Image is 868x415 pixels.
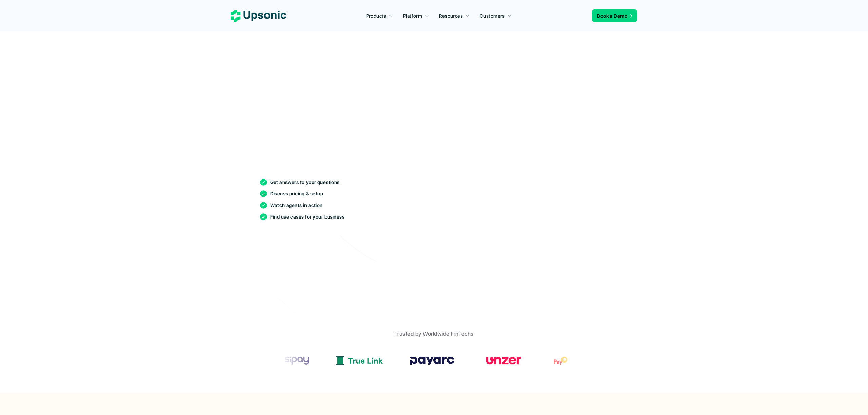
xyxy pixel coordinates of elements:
span: Book a Demo [597,13,627,19]
a: Products [362,10,397,22]
p: Find use cases for your business [270,213,344,220]
p: Customers [480,12,505,19]
p: Products [366,12,386,19]
p: Resources [439,12,463,19]
a: Book a Demo [592,9,637,22]
p: Watch agents in action [270,202,323,209]
p: Trusted by Worldwide FinTechs [394,329,474,339]
h1: Book a 30 min demo [256,123,373,172]
p: Discuss pricing & setup [270,190,323,197]
p: Platform [403,12,422,19]
p: Get answers to your questions [270,178,340,186]
h2: AI agents that automate onboarding, payments, and compliance: always on. [256,232,373,252]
